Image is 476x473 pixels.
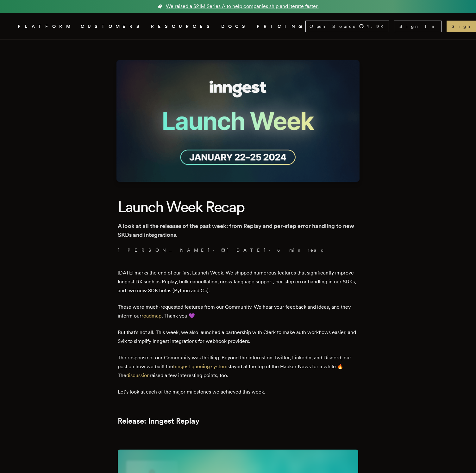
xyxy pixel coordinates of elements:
a: Inngest queuing system [173,363,228,369]
h2: Release: Inngest Replay [118,417,358,426]
a: PRICING [257,22,305,30]
span: Open Source [310,23,356,29]
h1: Launch Week Recap [118,197,358,217]
p: [DATE] marks the end of our first Launch Week. We shipped numerous features that significantly im... [118,268,358,295]
button: RESOURCES [151,22,214,30]
p: Let’s look at each of the major milestones we achieved this week. [118,388,358,396]
span: [DATE] [221,247,266,253]
p: The response of our Community was thrilling. Beyond the interest on Twitter, LinkedIn, and Discor... [118,353,358,380]
p: But that's not all. This week, we also launched a partnership with Clerk to make auth workflows e... [118,328,358,346]
span: 6 min read [277,247,325,253]
img: Featured image for Launch Week Recap blog post [116,60,360,182]
button: PLATFORM [18,22,73,30]
a: [PERSON_NAME] [118,247,210,253]
p: These were much-requested features from our Community. We hear your feedback and ideas, and they ... [118,303,358,320]
a: roadmap [141,313,162,319]
a: Sign In [394,21,442,32]
a: CUSTOMERS [81,22,143,30]
span: We raised a $21M Series A to help companies ship and iterate faster. [166,3,319,10]
a: discussion [126,372,150,378]
span: 4.9 K [366,23,387,29]
p: · · [118,247,358,253]
a: DOCS [221,22,249,30]
p: A look at all the releases of the past week: from Replay and per-step error handling to new SKDs ... [118,222,358,239]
